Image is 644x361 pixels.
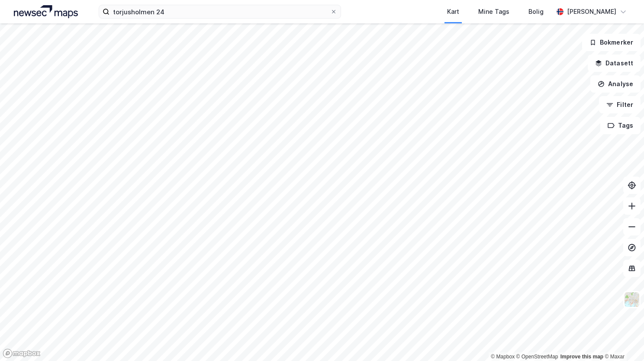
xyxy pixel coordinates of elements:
img: Z [624,291,640,308]
div: Mine Tags [478,6,509,17]
div: Bolig [528,6,544,17]
a: OpenStreetMap [516,354,558,360]
a: Improve this map [560,354,603,360]
button: Datasett [588,55,641,72]
img: logo.a4113a55bc3d86da70a041830d287a7e.svg [14,5,78,18]
button: Analyse [590,75,641,93]
input: Søk på adresse, matrikkel, gårdeiere, leietakere eller personer [109,5,330,18]
a: Mapbox [491,354,515,360]
iframe: Chat Widget [601,319,644,361]
div: [PERSON_NAME] [567,6,616,17]
button: Bokmerker [582,34,641,51]
div: Kart [447,6,459,17]
a: Mapbox homepage [3,348,41,358]
button: Filter [599,96,641,113]
button: Tags [600,117,641,134]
